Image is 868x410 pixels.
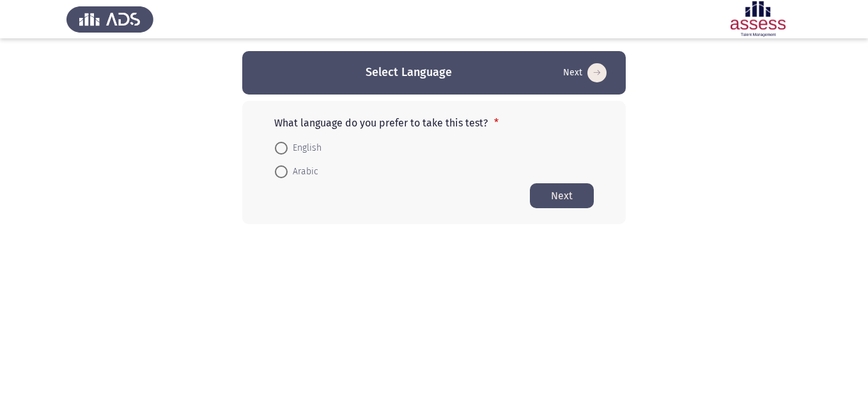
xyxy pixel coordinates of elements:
span: Arabic [288,164,318,179]
img: Assessment logo of ASSESS Employability - EBI [715,1,802,37]
button: Start assessment [530,183,594,208]
img: Assess Talent Management logo [66,1,153,37]
button: Start assessment [559,63,610,83]
p: What language do you prefer to take this test? [274,117,594,129]
h3: Select Language [366,65,452,80]
span: English [288,140,322,156]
